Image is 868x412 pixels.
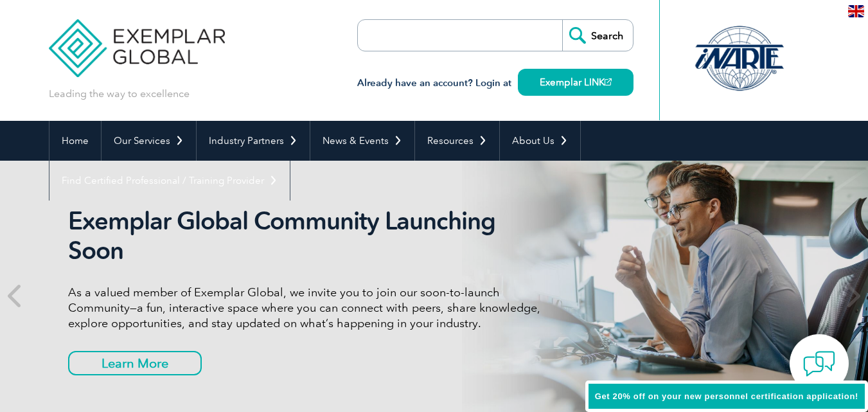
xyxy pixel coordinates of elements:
[415,121,499,161] a: Resources
[68,285,550,331] p: As a valued member of Exemplar Global, we invite you to join our soon-to-launch Community—a fun, ...
[102,121,196,161] a: Our Services
[803,348,835,380] img: contact-chat.png
[848,5,864,17] img: en
[68,351,202,375] a: Learn More
[197,121,310,161] a: Industry Partners
[562,20,633,51] input: Search
[500,121,580,161] a: About Us
[518,69,633,96] a: Exemplar LINK
[595,391,858,401] span: Get 20% off on your new personnel certification application!
[310,121,414,161] a: News & Events
[49,161,290,201] a: Find Certified Professional / Training Provider
[49,121,101,161] a: Home
[357,75,633,91] h3: Already have an account? Login at
[605,78,612,85] img: open_square.png
[49,87,190,101] p: Leading the way to excellence
[68,206,550,265] h2: Exemplar Global Community Launching Soon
